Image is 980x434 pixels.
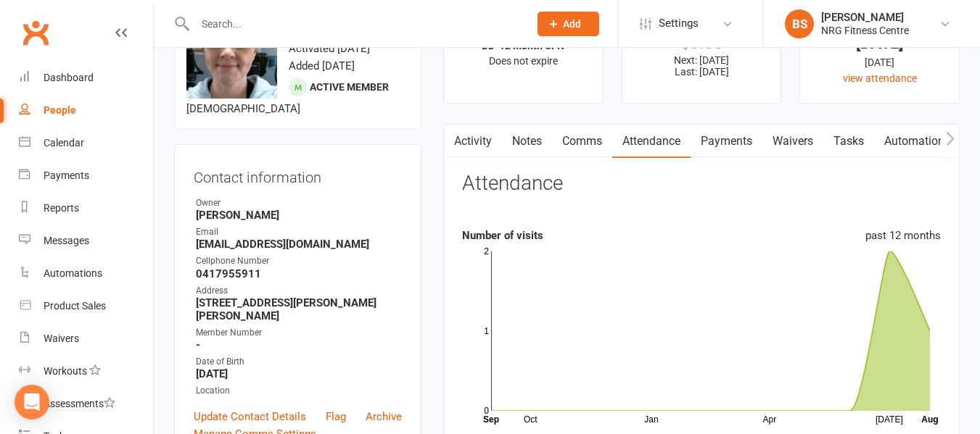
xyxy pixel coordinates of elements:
[762,125,823,158] a: Waivers
[196,284,402,298] div: Address
[635,36,768,51] div: $0.00
[44,267,102,279] div: Automations
[821,24,909,37] div: NRG Fitness Centre
[196,367,402,380] strong: [DATE]
[44,235,89,246] div: Messages
[462,229,543,242] strong: Number of visits
[462,172,563,195] h3: Attendance
[44,300,106,312] div: Product Sales
[813,36,946,51] div: [DATE]
[19,355,153,388] a: Workouts
[44,72,94,83] div: Dashboard
[444,125,502,158] a: Activity
[19,257,153,290] a: Automations
[821,11,909,24] div: [PERSON_NAME]
[865,227,941,244] div: past 12 months
[659,7,699,40] span: Settings
[191,14,519,34] input: Search...
[19,62,153,94] a: Dashboard
[194,408,306,425] a: Update Contact Details
[194,164,402,185] h3: Contact information
[538,12,599,36] button: Add
[19,192,153,225] a: Reports
[196,355,402,369] div: Date of Birth
[19,94,153,127] a: People
[612,125,691,158] a: Attendance
[489,55,558,67] span: Does not expire
[289,59,355,72] time: Added [DATE]
[44,202,79,214] div: Reports
[196,267,402,280] strong: 0417955911
[19,159,153,192] a: Payments
[44,398,115,409] div: Assessments
[196,225,402,239] div: Email
[19,388,153,420] a: Assessments
[196,326,402,340] div: Member Number
[186,8,277,99] img: image1752883964.png
[366,408,402,425] a: Archive
[326,408,346,425] a: Flag
[44,170,89,181] div: Payments
[44,104,76,116] div: People
[19,225,153,257] a: Messages
[310,81,389,93] span: Active member
[44,137,84,149] div: Calendar
[843,72,917,84] a: view attendance
[874,125,960,158] a: Automations
[196,254,402,268] div: Cellphone Number
[196,338,402,351] strong: -
[813,54,946,70] div: [DATE]
[196,209,402,222] strong: [PERSON_NAME]
[196,296,402,322] strong: [STREET_ADDRESS][PERSON_NAME][PERSON_NAME]
[502,125,552,158] a: Notes
[563,18,581,30] span: Add
[44,365,87,377] div: Workouts
[19,127,153,159] a: Calendar
[635,54,768,78] p: Next: [DATE] Last: [DATE]
[785,9,814,38] div: BS
[196,238,402,251] strong: [EMAIL_ADDRESS][DOMAIN_NAME]
[823,125,874,158] a: Tasks
[19,290,153,322] a: Product Sales
[186,102,300,115] span: [DEMOGRAPHIC_DATA]
[196,384,402,398] div: Location
[691,125,762,158] a: Payments
[17,14,54,51] a: Clubworx
[44,333,79,344] div: Waivers
[15,385,49,420] div: Open Intercom Messenger
[289,42,370,55] time: Activated [DATE]
[552,125,612,158] a: Comms
[19,322,153,355] a: Waivers
[196,196,402,210] div: Owner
